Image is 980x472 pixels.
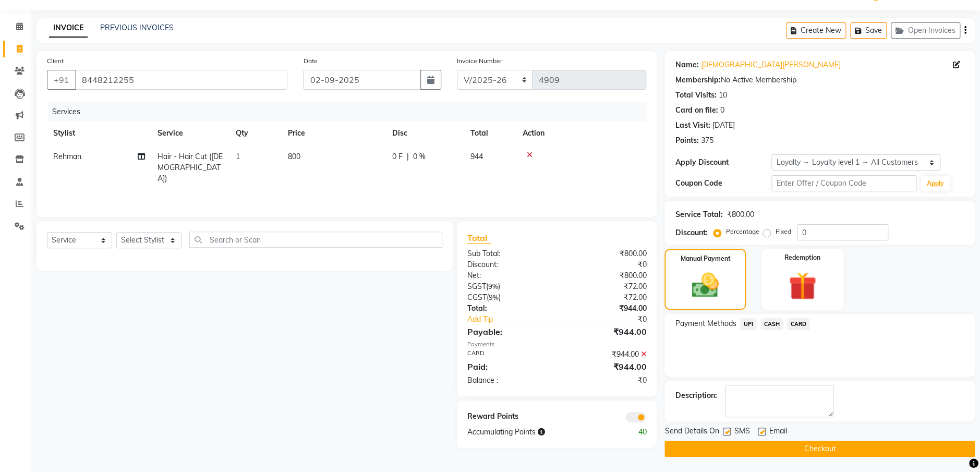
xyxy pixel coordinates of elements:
span: Send Details On [664,426,719,439]
a: INVOICE [49,19,88,38]
span: 1 [236,152,240,161]
span: Email [769,426,787,439]
th: Disc [386,122,464,145]
div: CARD [459,349,557,360]
div: Net: [459,270,557,281]
div: ₹72.00 [557,292,655,303]
div: ₹944.00 [557,325,655,338]
div: Points: [675,135,698,146]
div: 10 [718,90,727,101]
span: Rehman [53,152,81,161]
img: _cash.svg [683,270,727,301]
div: 375 [700,135,713,146]
button: Apply [921,176,950,191]
span: SMS [734,426,749,439]
th: Total [464,122,516,145]
button: Create New [786,22,846,39]
div: ₹0 [557,259,655,270]
div: Last Visit: [675,120,710,131]
div: ₹0 [557,375,655,386]
div: Description: [675,390,717,401]
div: ₹944.00 [557,349,655,360]
div: Discount: [459,259,557,270]
span: Hair - Hair Cut ([DEMOGRAPHIC_DATA]) [158,152,223,183]
a: PREVIOUS INVOICES [100,23,174,32]
input: Search or Scan [189,232,442,248]
div: Name: [675,59,698,70]
div: Coupon Code [675,178,771,189]
span: | [407,151,409,162]
div: Paid: [459,360,557,373]
span: 9% [488,282,498,291]
span: 944 [470,152,483,161]
span: 0 F [392,151,403,162]
a: [DEMOGRAPHIC_DATA][PERSON_NAME] [700,59,840,70]
label: Date [303,56,317,66]
div: No Active Membership [675,75,964,86]
label: Percentage [725,227,759,236]
div: Balance : [459,375,557,386]
div: Discount: [675,227,707,238]
label: Fixed [775,227,791,236]
div: Total Visits: [675,90,716,101]
div: Sub Total: [459,248,557,259]
span: CARD [787,318,809,330]
div: Apply Discount [675,157,771,168]
div: Card on file: [675,105,718,116]
span: 800 [288,152,300,161]
div: Membership: [675,75,720,86]
div: ₹800.00 [727,209,754,220]
div: [DATE] [712,120,734,131]
span: SGST [467,282,486,291]
div: ₹800.00 [557,248,655,259]
div: 40 [606,427,654,438]
th: Qty [229,122,282,145]
div: Payable: [459,325,557,338]
label: Client [47,56,64,66]
th: Stylist [47,122,151,145]
button: Checkout [664,441,975,457]
button: Save [850,22,887,39]
span: Total [467,233,491,244]
div: Services [48,102,654,122]
div: ( ) [459,292,557,303]
div: ₹72.00 [557,281,655,292]
a: Add Tip [459,314,573,325]
div: ₹0 [573,314,655,325]
button: +91 [47,70,76,90]
input: Search by Name/Mobile/Email/Code [75,70,287,90]
span: Payment Methods [675,318,736,329]
div: ( ) [459,281,557,292]
div: Accumulating Points [459,427,606,438]
div: Reward Points [459,411,557,422]
input: Enter Offer / Coupon Code [771,175,916,191]
span: UPI [740,318,756,330]
span: 9% [489,293,499,301]
div: Service Total: [675,209,722,220]
div: Total: [459,303,557,314]
th: Service [151,122,229,145]
label: Redemption [784,253,820,262]
div: ₹800.00 [557,270,655,281]
img: _gift.svg [780,269,825,304]
div: Payments [467,340,646,349]
div: 0 [720,105,724,116]
label: Manual Payment [680,254,730,263]
span: 0 % [413,151,426,162]
button: Open Invoices [891,22,960,39]
th: Action [516,122,646,145]
span: CASH [760,318,783,330]
div: ₹944.00 [557,360,655,373]
th: Price [282,122,386,145]
span: CGST [467,293,487,302]
div: ₹944.00 [557,303,655,314]
label: Invoice Number [457,56,502,66]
